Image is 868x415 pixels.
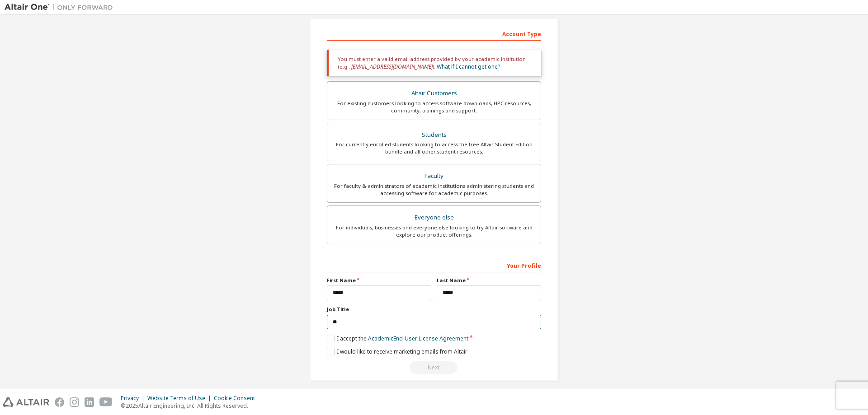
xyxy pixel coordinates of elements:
[5,3,118,12] img: Altair One
[3,397,49,407] img: altair_logo.svg
[327,50,541,76] div: You must enter a valid email address provided by your academic institution (e.g., ).
[333,141,535,155] div: For currently enrolled students looking to access the free Altair Student Edition bundle and all ...
[214,395,260,402] div: Cookie Consent
[333,100,535,114] div: For existing customers looking to access software downloads, HPC resources, community, trainings ...
[327,277,431,284] label: First Name
[333,224,535,238] div: For individuals, businesses and everyone else looking to try Altair software and explore our prod...
[333,87,535,100] div: Altair Customers
[327,348,467,355] label: I would like to receive marketing emails from Altair
[85,397,94,407] img: linkedin.svg
[327,306,541,313] label: Job Title
[351,63,433,70] span: [EMAIL_ADDRESS][DOMAIN_NAME]
[437,277,541,284] label: Last Name
[333,211,535,224] div: Everyone else
[368,335,468,342] a: Academic End-User License Agreement
[333,170,535,182] div: Faculty
[327,361,541,374] div: You need to provide your academic email
[333,129,535,141] div: Students
[70,397,79,407] img: instagram.svg
[327,335,468,342] label: I accept the
[333,182,535,197] div: For faculty & administrators of academic institutions administering students and accessing softwa...
[121,395,147,402] div: Privacy
[327,258,541,272] div: Your Profile
[121,402,260,410] p: © 2025 Altair Engineering, Inc. All Rights Reserved.
[55,397,64,407] img: facebook.svg
[437,63,500,70] a: What if I cannot get one?
[327,26,541,41] div: Account Type
[99,397,113,407] img: youtube.svg
[147,395,214,402] div: Website Terms of Use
